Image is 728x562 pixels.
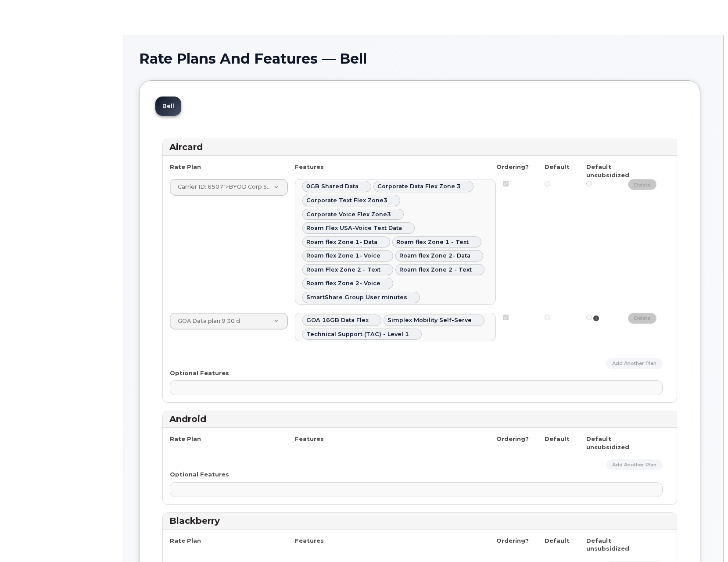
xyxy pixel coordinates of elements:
span: Roam flex Zone 2 - Text [399,266,472,273]
strong: Default unsubsidized [586,537,629,552]
span: Roam flex Zone 1- Data [306,239,377,245]
a: Add Another Plan [606,459,663,470]
span: 0GB Shared Data [306,183,359,190]
strong: Default [545,537,570,544]
a: delete [628,179,656,190]
span: Corporate Data Flex Zone 3 [377,183,461,190]
strong: Default unsubsidized [586,163,629,179]
strong: Rate Plan [170,537,201,544]
strong: Default unsubsidized [586,435,629,451]
a: delete [628,313,656,324]
strong: Features [295,537,324,544]
strong: Ordering? [496,163,529,170]
span: GOA Data plan 9 30 d [178,318,240,324]
strong: Default [545,435,570,442]
label: Optional Features [170,470,229,479]
h1: Rate Plans And Features — Bell [139,51,707,66]
strong: Default [545,163,570,170]
span: SmartShare Group User minutes [306,294,407,301]
strong: Features [295,435,324,442]
a: Bell [155,97,181,116]
a: Carrier ID: 6507">BYOD Corp SmartShare Mob Int 10 [170,179,287,195]
strong: Ordering? [496,537,529,544]
a: Add Another Plan [606,358,663,369]
strong: Rate Plan [170,163,201,170]
span: GOA 16GB Data Flex [306,317,369,323]
h3: Blackberry [169,515,670,527]
strong: Rate Plan [170,435,201,442]
span: Roam Flex Zone 2 - Text [306,266,380,273]
span: Corporate Text Flex Zone3 [306,197,387,204]
span: ">BYOD Corp SmartShare Mob Int 10 [172,183,274,192]
label: Optional Features [170,369,229,377]
span: Roam Flex USA-Voice Text Data [306,225,402,231]
strong: Ordering? [496,435,529,442]
span: Roam flex Zone 2- Voice [306,280,380,286]
span: BYOD Corp SmartShare Mob Int 10 <span class='badge badge-red'>Not Approved</span> <span class='ba... [178,184,223,190]
span: Technical Support (TAC) - Level 1 [306,331,409,337]
strong: Features [295,163,324,170]
span: Roam flex Zone 1- Voice [306,252,380,259]
h3: Android [169,413,670,425]
h3: Aircard [169,141,670,153]
a: GOA Data plan 9 30 d [170,313,287,329]
span: Roam flex Zone 1 - Text [396,239,469,245]
span: Simplex Mobility Self-Serve [387,317,472,323]
span: Roam flex Zone 2- Data [399,252,470,259]
span: Corporate Voice Flex Zone3 [306,211,391,218]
